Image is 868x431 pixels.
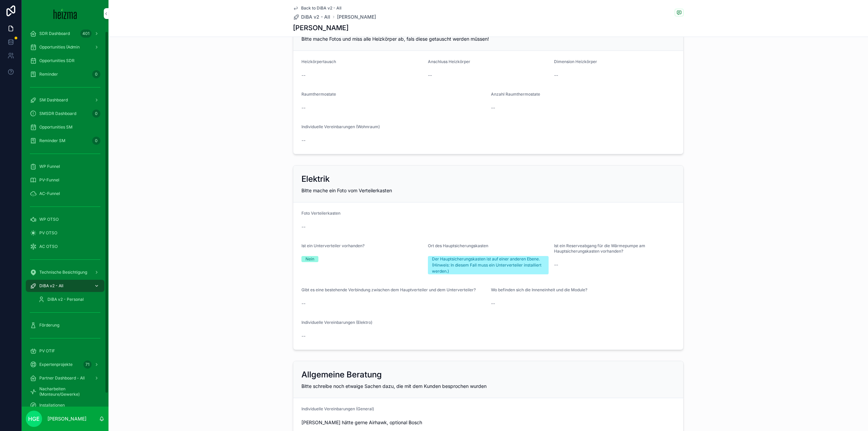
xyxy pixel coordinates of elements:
[26,386,104,398] a: Nacharbeiten (Monteure/Gewerke)
[301,72,305,79] span: --
[92,70,100,78] div: 0
[428,72,432,79] span: --
[47,297,84,302] span: DiBA v2 - Personal
[301,223,305,230] span: --
[39,191,60,196] span: AC-Funnel
[301,36,489,42] span: Bitte mache Fotos und miss alle Heizkörper ab, fals diese getauscht werden müssen!
[301,333,305,339] span: --
[39,111,76,116] span: SMSDR Dashboard
[301,369,382,380] h2: Allgemeine Beratung
[491,300,495,307] span: --
[39,44,80,50] span: Opportunities (Admin
[92,110,100,118] div: 0
[26,107,104,120] a: SMSDR Dashboard0
[301,320,372,325] span: Individuelle Vereinbarungen (Elektro)
[39,375,85,381] span: Partner Dashboard - All
[301,137,305,144] span: --
[26,68,104,80] a: Reminder0
[301,59,336,64] span: Heizkörpertausch
[26,240,104,253] a: AC OTSO
[26,358,104,371] a: Expertenprojekte71
[305,256,314,262] div: Nein
[39,31,70,36] span: SDR Dashboard
[39,164,60,169] span: WP Funnel
[432,256,545,274] div: Der Hauptsicherungskasten ist auf einer anderen Ebene. (Hinweis: In diesem Fall muss ein Unterver...
[39,217,59,222] span: WP OTSO
[39,403,65,408] span: Installationen
[428,59,470,64] span: Anschluss Heizkörper
[34,293,104,306] a: DiBA v2 - Personal
[26,213,104,226] a: WP OTSO
[39,72,58,77] span: Reminder
[39,58,75,63] span: Opportunities SDR
[554,59,597,64] span: Dimension Heizkörper
[26,160,104,173] a: WP Funnel
[39,124,73,130] span: Opportunities SM
[301,383,487,389] span: Bitte schreibe noch etwaige Sachen dazu, die mit dem Kunden besprochen wurden
[301,188,392,193] span: Bitte mache ein Foto vom Verteilerkasten
[26,319,104,331] a: Förderung
[301,287,476,292] span: Gibt es eine bestehende Verbindung zwischen dem Hauptverteiler und dem Unterverteiler?
[26,55,104,67] a: Opportunities SDR
[39,244,58,249] span: AC OTSO
[293,23,349,33] h1: [PERSON_NAME]
[301,104,305,111] span: --
[26,227,104,239] a: PV OTSO
[337,14,376,20] a: [PERSON_NAME]
[301,419,675,426] span: [PERSON_NAME] hätte gerne Airhawk, optional Bosch
[26,94,104,106] a: SM Dashboard
[39,97,68,103] span: SM Dashboard
[39,177,59,183] span: PV-Funnel
[554,261,558,268] span: --
[26,27,104,40] a: SDR Dashboard401
[39,348,55,354] span: PV OTIF
[301,5,341,11] span: Back to DiBA v2 - All
[26,372,104,384] a: Partner Dashboard - All
[301,243,364,248] span: Ist ein Unterverteiler vorhanden?
[301,174,330,184] h2: Elektrik
[39,230,57,236] span: PV OTSO
[491,104,495,111] span: --
[26,188,104,200] a: AC-Funnel
[26,174,104,186] a: PV-Funnel
[554,72,558,79] span: --
[39,322,59,328] span: Förderung
[293,14,330,20] a: DiBA v2 - All
[491,287,587,292] span: Wo befinden sich die Inneneinheit und die Module?
[554,243,645,254] span: Ist ein Reserveabgang für die Wärmepumpe am Hauptsicherungskasten vorhanden?
[39,138,65,143] span: Reminder SM
[28,415,40,423] span: HGE
[39,362,73,367] span: Expertenprojekte
[80,30,92,38] div: 401
[83,360,92,369] div: 71
[301,124,380,129] span: Individuelle Vereinbarungen (Wohnraum)
[26,345,104,357] a: PV OTIF
[26,399,104,411] a: Installationen
[301,92,336,97] span: Raumthermostate
[26,266,104,278] a: Technische Besichtigung
[301,14,330,20] span: DiBA v2 - All
[39,270,87,275] span: Technische Besichtigung
[26,135,104,147] a: Reminder SM0
[428,243,488,248] span: Ort des Hauptsicherungskasten
[22,27,108,407] div: scrollable content
[47,415,86,422] p: [PERSON_NAME]
[26,121,104,133] a: Opportunities SM
[491,92,540,97] span: Anzahl Raumthermostate
[301,211,340,216] span: Foto Verteilerkasten
[92,137,100,145] div: 0
[39,386,98,397] span: Nacharbeiten (Monteure/Gewerke)
[301,406,374,411] span: Individuelle Vereinbarungen (General)
[54,8,77,19] img: App logo
[301,300,305,307] span: --
[26,41,104,53] a: Opportunities (Admin
[293,5,341,11] a: Back to DiBA v2 - All
[39,283,63,289] span: DiBA v2 - All
[26,280,104,292] a: DiBA v2 - All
